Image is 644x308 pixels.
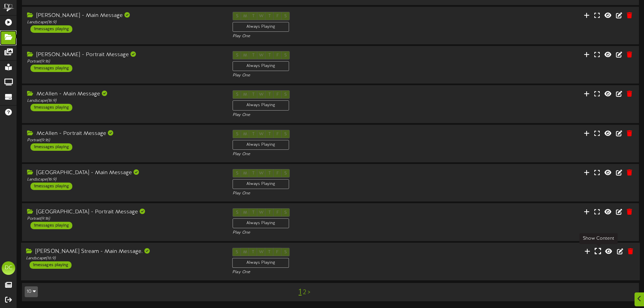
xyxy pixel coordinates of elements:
div: [GEOGRAPHIC_DATA] - Portrait Message [27,208,222,216]
div: Landscape ( 16:9 ) [26,255,222,261]
div: [GEOGRAPHIC_DATA] - Main Message [27,169,222,177]
div: 1 messages playing [30,222,72,229]
div: Always Playing [233,22,289,32]
div: Always Playing [233,100,289,110]
div: Portrait ( 9:16 ) [27,59,222,65]
div: Landscape ( 16:9 ) [27,177,222,183]
div: [PERSON_NAME] - Main Message [27,12,222,20]
div: Landscape ( 16:9 ) [27,98,222,104]
div: McAllen - Portrait Message [27,130,222,138]
div: 1 messages playing [30,143,72,151]
div: Always Playing [233,218,289,228]
div: Always Playing [232,258,289,267]
div: [PERSON_NAME] - Portrait Message [27,51,222,59]
div: [PERSON_NAME] Stream - Main Message. [26,247,222,255]
div: Always Playing [233,61,289,71]
div: Play One [233,230,428,236]
div: Play One [233,112,428,118]
div: Always Playing [233,140,289,150]
div: DC [2,261,15,275]
div: Play One [233,191,428,196]
div: Play One [232,269,428,275]
div: Portrait ( 9:16 ) [27,216,222,222]
a: 2 [303,289,306,296]
div: 1 messages playing [30,104,72,111]
a: 1 [299,288,302,297]
div: Play One [233,73,428,78]
a: > [308,289,310,296]
div: 1 messages playing [30,65,72,72]
div: Play One [233,151,428,157]
div: 1 messages playing [29,261,71,269]
div: Portrait ( 9:16 ) [27,138,222,143]
div: Landscape ( 16:9 ) [27,20,222,25]
button: 10 [25,286,38,297]
div: Always Playing [233,179,289,189]
div: 1 messages playing [30,25,72,33]
div: McAllen - Main Message [27,90,222,98]
div: Play One [233,33,428,39]
div: 1 messages playing [30,183,72,190]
